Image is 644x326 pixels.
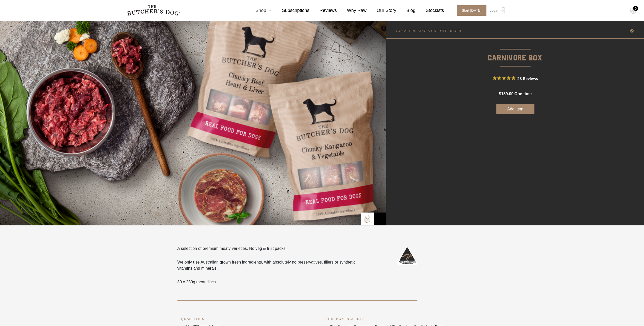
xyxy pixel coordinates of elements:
a: Shop [245,7,272,14]
img: TBD_Build-A-Box.png [364,215,371,223]
a: Stockists [416,7,444,14]
h6: QUANTITIES [181,316,318,321]
span: Start [DATE] [457,5,487,16]
img: Bowl-Icon2.png [376,215,384,223]
div: 0 [633,6,638,11]
a: Blog [396,7,416,14]
div: A selection of premium meaty varieties. No veg & fruit packs. [177,246,369,285]
a: YOU ARE MAKING A ONE-OFF ORDER [386,23,644,38]
a: Why Raw [337,7,367,14]
a: Start [DATE] [452,5,488,16]
button: Add item [496,104,534,114]
button: Rated 4.9 out of 5 stars from 28 reviews. Jump to reviews. [493,74,538,82]
p: YOU ARE MAKING A ONE-OFF ORDER [395,29,461,33]
h6: THIS BOX INCLUDES [326,316,463,321]
a: Login [488,5,505,16]
span: $ [499,92,501,96]
a: Reviews [309,7,337,14]
p: Carnivore Box [386,39,644,64]
p: 30 x 250g meat discs [177,279,369,285]
img: Australian-Made_White.png [397,246,417,266]
span: 28 Reviews [517,74,538,82]
p: We only use Australian grown fresh ingredients, with absolutely no preservatives, fillers or synt... [177,259,369,271]
a: Our Story [367,7,396,14]
img: TBD_Cart-Empty.png [630,8,636,14]
span: one time [514,92,532,96]
a: Subscriptions [272,7,309,14]
span: 159.00 [501,92,514,96]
